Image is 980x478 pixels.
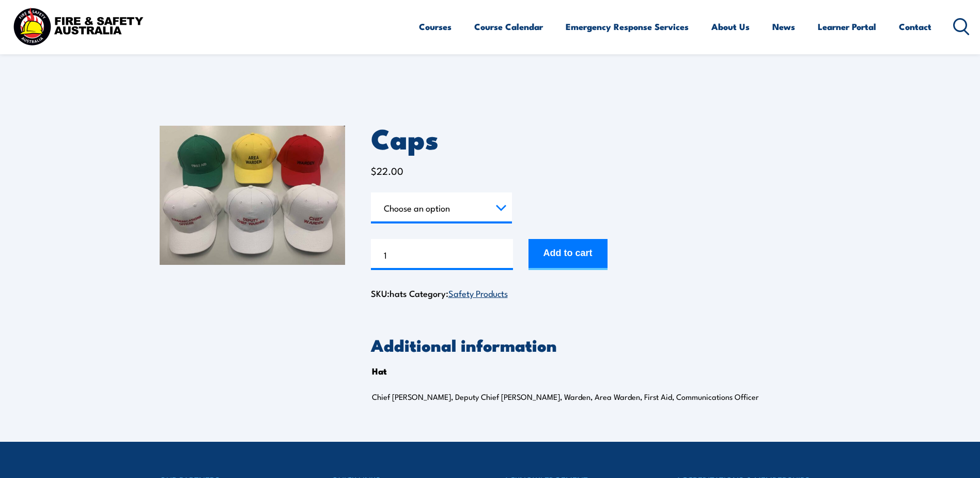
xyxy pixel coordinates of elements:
span: Category: [409,287,508,300]
span: $ [371,163,377,177]
img: Caps [160,126,345,265]
bdi: 22.00 [371,163,403,177]
h2: Additional information [371,337,821,352]
a: Contact [899,13,931,40]
input: Product quantity [371,239,513,270]
a: About Us [711,13,750,40]
a: Safety Products [448,287,508,299]
p: Chief [PERSON_NAME], Deputy Chief [PERSON_NAME], Warden, Area Warden, First Aid, Communications O... [372,392,784,402]
a: Courses [419,13,452,40]
button: Add to cart [528,239,608,270]
th: Hat [372,363,387,379]
a: News [772,13,795,40]
span: hats [390,287,407,300]
a: Course Calendar [474,13,543,40]
span: SKU: [371,287,407,300]
a: Emergency Response Services [566,13,689,40]
a: Learner Portal [818,13,876,40]
h1: Caps [371,126,821,150]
